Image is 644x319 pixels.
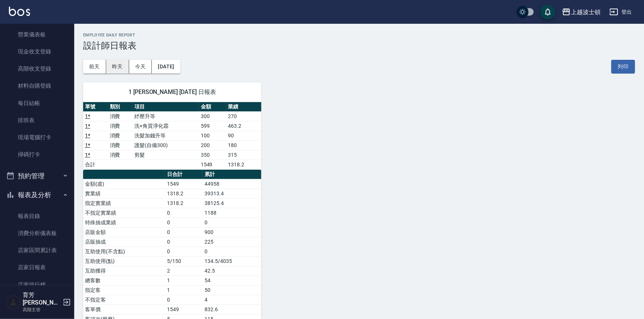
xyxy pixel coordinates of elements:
[203,227,261,237] td: 900
[3,60,71,77] a: 高階收支登錄
[226,121,261,131] td: 463.2
[3,242,71,259] a: 店家區間累計表
[92,88,252,96] span: 1 [PERSON_NAME] [DATE] 日報表
[226,102,261,112] th: 業績
[607,5,635,19] button: 登出
[23,306,61,313] p: 高階主管
[83,102,108,112] th: 單號
[83,179,165,189] td: 金額(虛)
[199,140,226,150] td: 200
[106,60,129,74] button: 昨天
[203,295,261,305] td: 4
[165,247,203,256] td: 0
[203,305,261,314] td: 832.6
[203,276,261,285] td: 54
[199,150,226,160] td: 350
[165,170,203,179] th: 日合計
[23,292,61,306] h5: 育芳[PERSON_NAME]
[226,140,261,150] td: 180
[199,131,226,140] td: 100
[165,295,203,305] td: 0
[540,4,555,19] button: save
[108,111,133,121] td: 消費
[203,218,261,227] td: 0
[133,140,199,150] td: 護髮(自備300)
[203,237,261,247] td: 225
[108,102,133,112] th: 類別
[9,7,30,16] img: Logo
[165,189,203,198] td: 1318.2
[83,60,106,74] button: 前天
[3,259,71,276] a: 店家日報表
[3,129,71,146] a: 現場電腦打卡
[133,102,199,112] th: 項目
[133,111,199,121] td: 紓壓升等
[152,60,180,74] button: [DATE]
[165,227,203,237] td: 0
[203,247,261,256] td: 0
[203,208,261,218] td: 1188
[83,266,165,276] td: 互助獲得
[203,256,261,266] td: 134.5/4035
[165,218,203,227] td: 0
[203,170,261,179] th: 累計
[3,166,71,186] button: 預約管理
[108,150,133,160] td: 消費
[83,276,165,285] td: 總客數
[226,150,261,160] td: 315
[3,26,71,43] a: 營業儀表板
[83,160,108,169] td: 合計
[165,179,203,189] td: 1549
[83,208,165,218] td: 不指定實業績
[3,77,71,94] a: 材料自購登錄
[571,7,601,17] div: 上越波士頓
[3,185,71,205] button: 報表及分析
[83,247,165,256] td: 互助使用(不含點)
[83,40,635,51] h3: 設計師日報表
[203,189,261,198] td: 39313.4
[3,43,71,60] a: 現金收支登錄
[203,198,261,208] td: 38125.4
[83,198,165,208] td: 指定實業績
[165,208,203,218] td: 0
[199,111,226,121] td: 300
[203,179,261,189] td: 44958
[83,237,165,247] td: 店販抽成
[83,189,165,198] td: 實業績
[611,60,635,74] button: 列印
[199,160,226,169] td: 1549
[3,225,71,242] a: 消費分析儀表板
[83,33,635,38] h2: Employee Daily Report
[3,146,71,163] a: 掃碼打卡
[165,266,203,276] td: 2
[83,305,165,314] td: 客單價
[165,276,203,285] td: 1
[3,112,71,129] a: 排班表
[133,150,199,160] td: 剪髮
[108,131,133,140] td: 消費
[133,121,199,131] td: 洗+角質淨化霜
[6,295,21,310] img: Person
[133,131,199,140] td: 洗髮加錢升等
[3,95,71,112] a: 每日結帳
[559,4,604,20] button: 上越波士頓
[226,131,261,140] td: 90
[3,208,71,225] a: 報表目錄
[203,266,261,276] td: 42.5
[108,140,133,150] td: 消費
[83,102,261,170] table: a dense table
[165,237,203,247] td: 0
[226,160,261,169] td: 1318.2
[83,295,165,305] td: 不指定客
[165,305,203,314] td: 1549
[165,198,203,208] td: 1318.2
[199,102,226,112] th: 金額
[83,227,165,237] td: 店販金額
[129,60,152,74] button: 今天
[165,285,203,295] td: 1
[3,276,71,293] a: 店家排行榜
[226,111,261,121] td: 270
[199,121,226,131] td: 599
[203,285,261,295] td: 50
[108,121,133,131] td: 消費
